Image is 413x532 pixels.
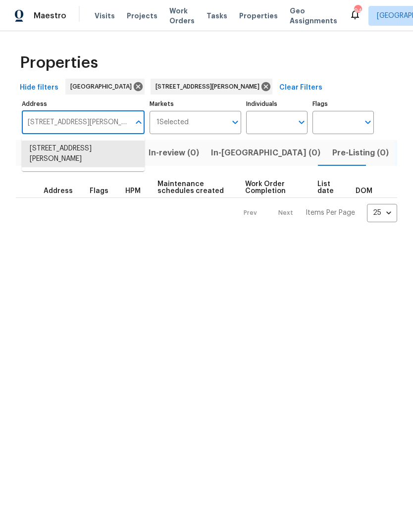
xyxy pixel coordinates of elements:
div: [STREET_ADDRESS][PERSON_NAME] [151,79,272,95]
p: Items Per Page [306,208,355,218]
div: 25 [367,200,397,226]
span: Tasks [206,12,227,19]
span: In-[GEOGRAPHIC_DATA] (0) [211,146,320,160]
span: Maestro [34,11,66,21]
nav: Pagination Navigation [234,204,397,222]
span: Properties [239,11,278,21]
label: Individuals [246,101,308,107]
button: Open [361,115,375,129]
span: Work Orders [169,6,195,26]
label: Address [22,101,145,107]
input: Search ... [22,111,130,134]
span: Visits [95,11,115,21]
button: Close [132,115,146,129]
li: [STREET_ADDRESS][PERSON_NAME] [22,141,145,167]
span: Hide filters [20,82,58,94]
button: Clear Filters [275,79,326,97]
span: Flags [90,188,108,194]
span: Work Order Completion [245,181,301,194]
span: In-review (0) [149,146,199,160]
span: Pre-Listing (0) [332,146,389,160]
span: [GEOGRAPHIC_DATA] [70,82,136,92]
span: DOM [356,188,372,194]
span: Projects [127,11,157,21]
button: Hide filters [16,79,62,97]
span: HPM [125,188,141,194]
label: Markets [150,101,242,107]
span: [STREET_ADDRESS][PERSON_NAME] [155,82,263,92]
button: Open [228,115,242,129]
span: Geo Assignments [290,6,337,26]
label: Flags [312,101,374,107]
span: List date [317,181,339,194]
button: Open [295,115,309,129]
div: [GEOGRAPHIC_DATA] [65,79,145,95]
span: Properties [20,58,98,68]
span: Clear Filters [279,82,322,94]
span: Address [44,188,73,194]
span: 1 Selected [156,118,189,127]
div: 94 [354,6,361,16]
span: Maintenance schedules created [157,181,228,194]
